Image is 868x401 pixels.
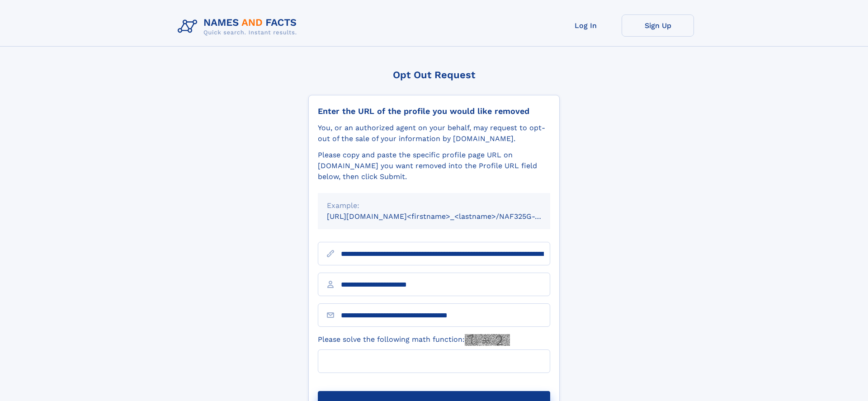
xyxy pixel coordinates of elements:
img: Logo Names and Facts [174,14,304,39]
div: Example: [327,200,541,211]
div: Please copy and paste the specific profile page URL on [DOMAIN_NAME] you want removed into the Pr... [318,150,550,182]
label: Please solve the following math function: [318,334,510,346]
div: You, or an authorized agent on your behalf, may request to opt-out of the sale of your informatio... [318,123,550,144]
a: Sign Up [622,14,694,37]
a: Log In [549,14,622,37]
div: Opt Out Request [308,69,560,80]
small: [URL][DOMAIN_NAME]<firstname>_<lastname>/NAF325G-xxxxxxxx [327,212,567,221]
div: Enter the URL of the profile you would like removed [318,106,550,116]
